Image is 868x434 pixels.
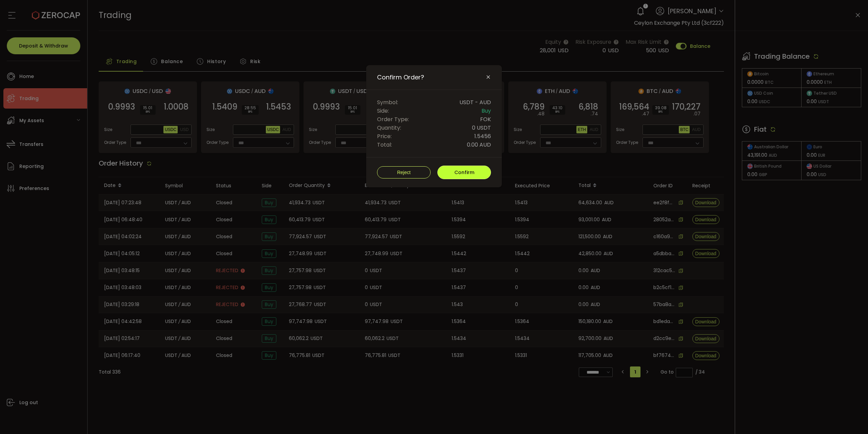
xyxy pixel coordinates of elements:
[459,98,491,107] span: USDT - AUD
[481,107,491,115] span: Buy
[467,140,491,149] span: 0.00 AUD
[486,74,491,80] button: Close
[834,401,868,434] iframe: Chat Widget
[472,124,491,132] span: 0 USDT
[377,107,389,115] span: Side:
[397,170,411,175] span: Reject
[437,166,491,179] button: Confirm
[377,73,424,81] span: Confirm Order?
[377,124,401,132] span: Quantity:
[377,132,392,140] span: Price:
[377,115,409,124] span: Order Type:
[377,98,398,107] span: Symbol:
[480,115,491,124] span: FOK
[474,132,491,140] span: 1.5456
[366,65,502,187] div: Confirm Order?
[454,169,474,176] span: Confirm
[377,140,392,149] span: Total:
[377,166,431,178] button: Reject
